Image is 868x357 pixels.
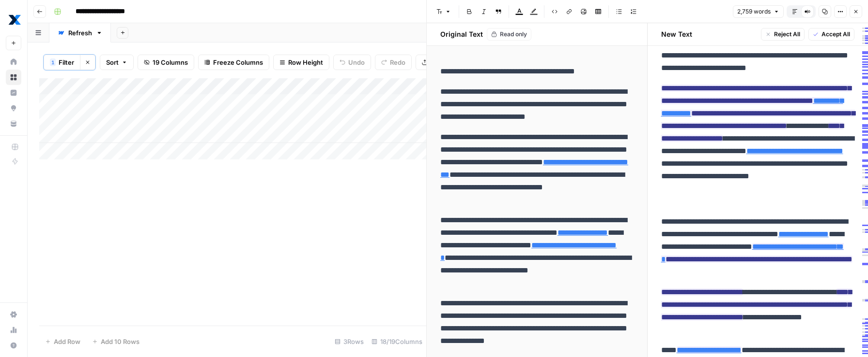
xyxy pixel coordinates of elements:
div: 18/19 Columns [368,334,426,349]
a: Settings [6,307,21,322]
a: Home [6,54,21,70]
button: Freeze Columns [198,55,269,70]
button: Redo [375,55,412,70]
button: Help + Support [6,338,21,353]
button: Add Row [39,334,86,349]
span: Row Height [288,57,323,67]
h2: Original Text [434,29,483,39]
span: Accept All [821,30,850,39]
span: Redo [390,57,405,67]
button: Accept All [808,28,854,41]
span: Sort [106,57,119,67]
img: MaintainX Logo [6,11,23,29]
span: Undo [348,57,365,67]
span: Freeze Columns [213,57,263,67]
button: Reject All [761,28,805,41]
button: 2,759 words [733,5,784,18]
button: Sort [100,55,134,70]
div: 1 [50,58,56,66]
span: Filter [59,57,74,67]
a: Your Data [6,116,21,131]
span: Read only [500,30,527,39]
h2: New Text [661,29,692,39]
button: Undo [333,55,371,70]
button: Workspace: MaintainX [6,8,21,32]
button: 1Filter [44,55,80,70]
span: Reject All [774,30,800,39]
button: Row Height [273,55,329,70]
button: 19 Columns [138,55,194,70]
span: Add Row [54,337,80,346]
span: 1 [51,58,54,66]
a: Browse [6,70,21,85]
span: 19 Columns [153,57,188,67]
span: 2,759 words [737,7,771,16]
a: Refresh [49,23,111,43]
a: Insights [6,85,21,100]
a: Opportunities [6,100,21,116]
span: Add 10 Rows [101,337,139,346]
div: Refresh [68,28,92,38]
button: Add 10 Rows [86,334,145,349]
div: 3 Rows [331,334,368,349]
a: Usage [6,322,21,338]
